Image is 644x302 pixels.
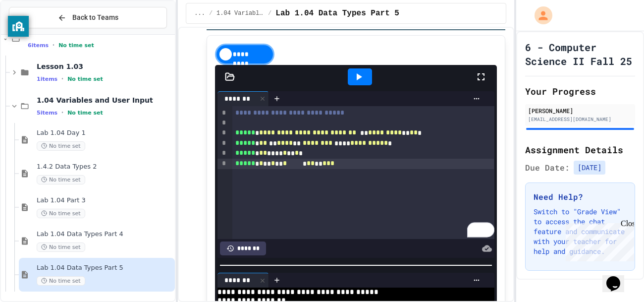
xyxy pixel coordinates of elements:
span: • [61,75,63,83]
h2: Assignment Details [525,143,635,157]
div: To enrich screen reader interactions, please activate Accessibility in Grammarly extension settings [232,106,494,240]
span: [DATE] [574,161,605,175]
span: / [209,9,213,17]
span: No time set [37,276,85,286]
button: privacy banner [8,16,29,37]
span: No time set [67,110,103,116]
p: Switch to "Grade View" to access the chat feature and communicate with your teacher for help and ... [534,207,627,256]
span: No time set [37,242,85,252]
span: / [268,9,271,17]
span: Lab 1.04 Part 3 [37,196,173,205]
span: Due Date: [525,162,570,174]
span: Lab 1.04 Data Types Part 4 [37,230,173,239]
span: 5 items [37,110,57,116]
span: 1 items [37,76,57,82]
span: Lab 1.04 Data Types Part 5 [275,7,399,19]
span: 1.04 Variables and User Input [216,9,264,17]
iframe: chat widget [562,219,634,261]
span: ... [194,9,205,17]
span: Lab 1.04 Day 1 [37,129,173,137]
span: 1.4.2 Data Types 2 [37,163,173,171]
span: No time set [67,76,103,82]
h2: Your Progress [525,84,635,98]
button: Back to Teams [9,7,167,28]
span: • [61,109,63,117]
div: [PERSON_NAME] [528,106,632,115]
span: 6 items [28,42,49,49]
span: • [53,41,54,49]
span: No time set [37,141,85,151]
span: Lesson 1.03 [37,62,173,71]
span: No time set [37,175,85,184]
span: Lab 1.04 Data Types Part 5 [37,264,173,272]
h3: Need Help? [534,191,627,203]
div: Chat with us now!Close [4,4,68,63]
span: Back to Teams [72,12,118,23]
span: 1.04 Variables and User Input [37,96,173,105]
span: No time set [58,42,94,49]
div: [EMAIL_ADDRESS][DOMAIN_NAME] [528,116,632,123]
h1: 6 - Computer Science II Fall 25 [525,40,635,68]
span: No time set [37,209,85,218]
iframe: chat widget [602,262,634,292]
div: My Account [524,4,555,27]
